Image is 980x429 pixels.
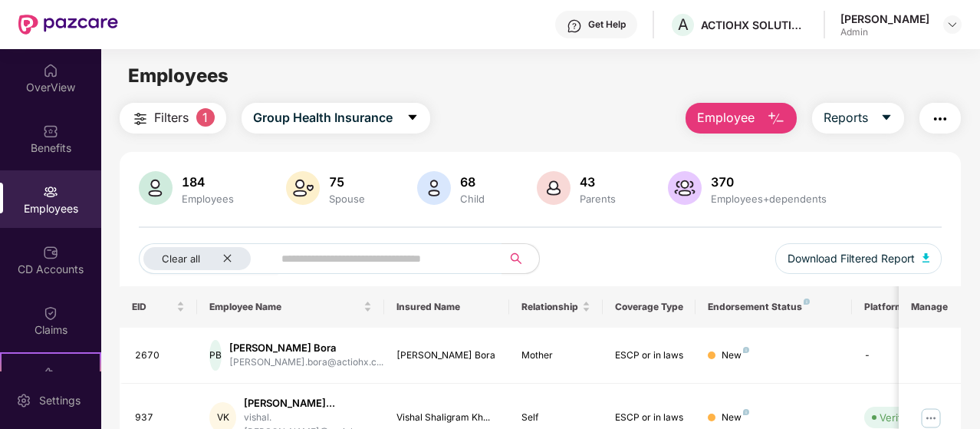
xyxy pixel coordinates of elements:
div: [PERSON_NAME] Bora [229,341,383,355]
img: svg+xml;base64,PHN2ZyB4bWxucz0iaHR0cDovL3d3dy53My5vcmcvMjAwMC9zdmciIHdpZHRoPSI4IiBoZWlnaHQ9IjgiIH... [743,347,749,353]
span: A [678,15,689,34]
div: Settings [35,393,85,408]
button: search [502,243,540,274]
div: Get Help [588,18,626,31]
span: Clear all [162,252,200,265]
button: Clear allclose [139,243,278,274]
div: ESCP or in laws [615,411,684,425]
div: Employees+dependents [708,193,830,205]
button: Download Filtered Report [775,243,942,274]
div: [PERSON_NAME] Bora [396,348,497,363]
img: svg+xml;base64,PHN2ZyBpZD0iRW1wbG95ZWVzIiB4bWxucz0iaHR0cDovL3d3dy53My5vcmcvMjAwMC9zdmciIHdpZHRoPS... [43,184,58,200]
button: Group Health Insurancecaret-down [242,103,430,134]
th: Insured Name [384,286,509,328]
span: search [502,252,531,265]
div: [PERSON_NAME] [840,12,929,26]
button: Employee [686,103,797,134]
div: [PERSON_NAME]... [244,396,372,411]
img: svg+xml;base64,PHN2ZyBpZD0iRHJvcGRvd24tMzJ4MzIiIHhtbG5zPSJodHRwOi8vd3d3LnczLm9yZy8yMDAwL3N2ZyIgd2... [946,18,959,31]
img: svg+xml;base64,PHN2ZyBpZD0iQmVuZWZpdHMiIHhtbG5zPSJodHRwOi8vd3d3LnczLm9yZy8yMDAwL3N2ZyIgd2lkdGg9Ij... [43,124,58,139]
div: ACTIOHX SOLUTIONS PRIVATE LIMITED [701,18,808,32]
div: 68 [457,174,488,190]
span: Group Health Insurance [253,108,393,127]
span: Relationship [521,301,579,313]
span: close [222,253,232,263]
img: svg+xml;base64,PHN2ZyB4bWxucz0iaHR0cDovL3d3dy53My5vcmcvMjAwMC9zdmciIHhtbG5zOnhsaW5rPSJodHRwOi8vd3... [417,171,451,205]
img: svg+xml;base64,PHN2ZyB4bWxucz0iaHR0cDovL3d3dy53My5vcmcvMjAwMC9zdmciIHhtbG5zOnhsaW5rPSJodHRwOi8vd3... [922,253,930,262]
span: caret-down [406,111,419,125]
div: PB [209,340,222,371]
img: svg+xml;base64,PHN2ZyBpZD0iQ2xhaW0iIHhtbG5zPSJodHRwOi8vd3d3LnczLm9yZy8yMDAwL3N2ZyIgd2lkdGg9IjIwIi... [43,305,58,321]
img: svg+xml;base64,PHN2ZyB4bWxucz0iaHR0cDovL3d3dy53My5vcmcvMjAwMC9zdmciIHdpZHRoPSIyMSIgaGVpZ2h0PSIyMC... [43,366,58,381]
div: 937 [135,411,186,425]
span: EID [132,301,174,313]
span: Employees [128,64,229,87]
img: svg+xml;base64,PHN2ZyB4bWxucz0iaHR0cDovL3d3dy53My5vcmcvMjAwMC9zdmciIHdpZHRoPSI4IiBoZWlnaHQ9IjgiIH... [743,409,749,415]
img: New Pazcare Logo [18,15,118,35]
img: svg+xml;base64,PHN2ZyBpZD0iSG9tZSIgeG1sbnM9Imh0dHA6Ly93d3cudzMub3JnLzIwMDAvc3ZnIiB3aWR0aD0iMjAiIG... [43,63,58,78]
img: svg+xml;base64,PHN2ZyB4bWxucz0iaHR0cDovL3d3dy53My5vcmcvMjAwMC9zdmciIHhtbG5zOnhsaW5rPSJodHRwOi8vd3... [668,171,702,205]
div: Mother [521,348,590,363]
div: Verified [880,410,916,425]
th: Relationship [509,286,603,328]
img: svg+xml;base64,PHN2ZyB4bWxucz0iaHR0cDovL3d3dy53My5vcmcvMjAwMC9zdmciIHhtbG5zOnhsaW5rPSJodHRwOi8vd3... [767,110,785,128]
div: Vishal Shaligram Kh... [396,411,497,425]
img: svg+xml;base64,PHN2ZyB4bWxucz0iaHR0cDovL3d3dy53My5vcmcvMjAwMC9zdmciIHhtbG5zOnhsaW5rPSJodHRwOi8vd3... [286,171,320,205]
th: Manage [899,286,961,328]
div: Platform Status [864,301,949,313]
div: Endorsement Status [708,301,839,313]
div: 75 [326,174,368,190]
span: Employee Name [209,301,360,313]
th: Employee Name [197,286,384,328]
div: Employees [179,193,237,205]
div: Parents [577,193,619,205]
button: Filters1 [120,103,226,134]
div: 370 [708,174,830,190]
div: Spouse [326,193,368,205]
span: Download Filtered Report [788,250,915,267]
img: svg+xml;base64,PHN2ZyB4bWxucz0iaHR0cDovL3d3dy53My5vcmcvMjAwMC9zdmciIHhtbG5zOnhsaW5rPSJodHRwOi8vd3... [537,171,571,205]
img: svg+xml;base64,PHN2ZyB4bWxucz0iaHR0cDovL3d3dy53My5vcmcvMjAwMC9zdmciIHdpZHRoPSI4IiBoZWlnaHQ9IjgiIH... [804,299,810,305]
img: svg+xml;base64,PHN2ZyBpZD0iQ0RfQWNjb3VudHMiIGRhdGEtbmFtZT0iQ0QgQWNjb3VudHMiIHhtbG5zPSJodHRwOi8vd3... [43,245,58,260]
img: svg+xml;base64,PHN2ZyB4bWxucz0iaHR0cDovL3d3dy53My5vcmcvMjAwMC9zdmciIHhtbG5zOnhsaW5rPSJodHRwOi8vd3... [139,171,173,205]
span: Reports [824,108,868,127]
img: svg+xml;base64,PHN2ZyB4bWxucz0iaHR0cDovL3d3dy53My5vcmcvMjAwMC9zdmciIHdpZHRoPSIyNCIgaGVpZ2h0PSIyNC... [931,110,949,128]
div: New [722,348,749,363]
div: 2670 [135,348,186,363]
th: Coverage Type [603,286,696,328]
div: 43 [577,174,619,190]
td: - [852,328,961,384]
span: caret-down [880,111,893,125]
span: Employee [697,108,755,127]
img: svg+xml;base64,PHN2ZyB4bWxucz0iaHR0cDovL3d3dy53My5vcmcvMjAwMC9zdmciIHdpZHRoPSIyNCIgaGVpZ2h0PSIyNC... [131,110,150,128]
div: New [722,411,749,425]
span: 1 [196,108,215,127]
div: Admin [840,26,929,38]
div: Self [521,411,590,425]
button: Reportscaret-down [812,103,904,134]
div: Child [457,193,488,205]
div: ESCP or in laws [615,348,684,363]
img: svg+xml;base64,PHN2ZyBpZD0iU2V0dGluZy0yMHgyMCIgeG1sbnM9Imh0dHA6Ly93d3cudzMub3JnLzIwMDAvc3ZnIiB3aW... [16,393,31,408]
div: 184 [179,174,237,190]
div: [PERSON_NAME].bora@actiohx.c... [229,355,383,370]
th: EID [120,286,198,328]
img: svg+xml;base64,PHN2ZyBpZD0iSGVscC0zMngzMiIgeG1sbnM9Imh0dHA6Ly93d3cudzMub3JnLzIwMDAvc3ZnIiB3aWR0aD... [567,18,582,34]
span: Filters [154,108,189,127]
